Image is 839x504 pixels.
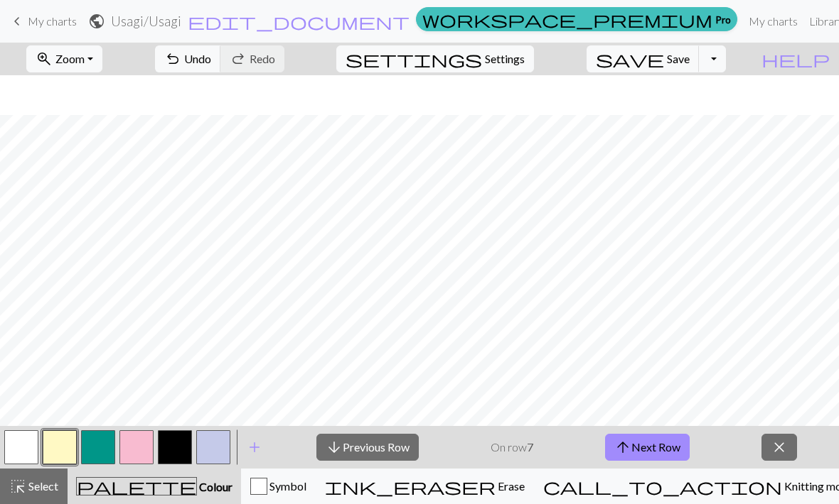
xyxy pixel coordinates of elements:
[346,50,482,67] i: Settings
[771,437,788,457] span: close
[422,9,712,29] span: workspace_premium
[325,476,496,496] span: ink_eraser
[246,437,263,457] span: add
[164,49,181,69] span: undo
[491,439,533,456] p: On row
[111,13,181,29] h2: Usagi / Usagi
[596,49,664,69] span: save
[587,45,700,72] button: Save
[36,49,53,69] span: zoom_in
[184,52,211,65] span: Undo
[9,11,26,31] span: keyboard_arrow_left
[9,476,26,496] span: highlight_alt
[326,437,343,457] span: arrow_downward
[9,9,77,33] a: My charts
[55,52,85,65] span: Zoom
[188,11,410,31] span: edit_document
[68,469,241,504] button: Colour
[346,49,482,69] span: settings
[614,437,631,457] span: arrow_upward
[336,45,534,72] button: SettingsSettings
[26,45,102,72] button: Zoom
[496,479,525,493] span: Erase
[28,14,77,28] span: My charts
[485,50,525,67] span: Settings
[527,440,533,454] strong: 7
[667,52,690,65] span: Save
[761,49,830,69] span: help
[241,469,316,504] button: Symbol
[743,7,803,35] a: My charts
[416,7,737,31] a: Pro
[197,480,233,493] span: Colour
[155,45,221,72] button: Undo
[77,476,196,496] span: palette
[316,469,534,504] button: Erase
[267,479,306,493] span: Symbol
[316,434,419,461] button: Previous Row
[26,479,58,493] span: Select
[88,11,105,31] span: public
[605,434,690,461] button: Next Row
[543,476,782,496] span: call_to_action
